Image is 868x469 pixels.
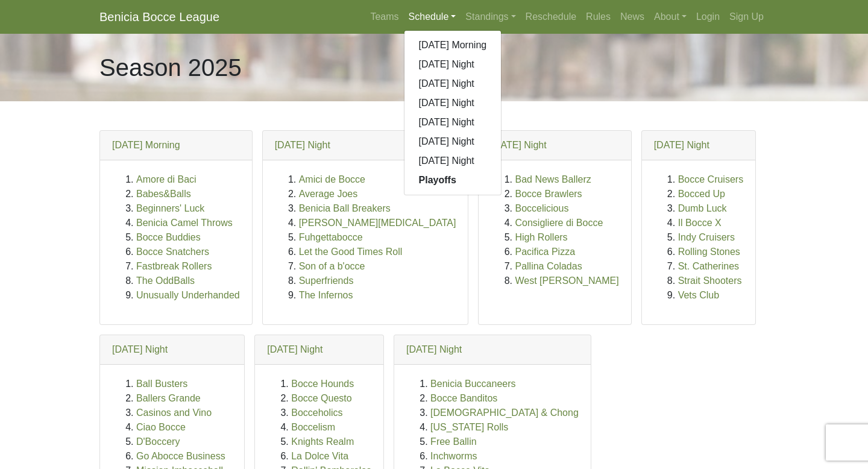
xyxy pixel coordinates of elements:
a: Strait Shooters [678,275,742,286]
a: Benicia Bocce League [99,5,219,29]
a: Ciao Bocce [136,422,186,432]
a: News [615,5,649,29]
a: Ball Busters [136,379,187,389]
a: [DATE] Night [404,55,502,74]
a: D'Boccery [136,436,180,447]
a: Fuhgettabocce [299,232,363,242]
a: [DATE] Night [112,344,168,354]
a: About [649,5,691,29]
a: Average Joes [299,189,358,199]
a: [US_STATE] Rolls [430,422,508,432]
a: Bocce Buddies [136,232,201,242]
a: Ballers Grande [136,393,201,403]
a: Reschedule [521,5,582,29]
a: Bocceholics [291,408,342,418]
a: Superfriends [299,275,354,286]
a: Bocce Hounds [291,379,354,389]
a: [DATE] Morning [404,36,502,55]
a: [DATE] Night [275,140,330,150]
a: Knights Realm [291,436,354,447]
a: The OddBalls [136,275,195,286]
a: [DATE] Night [404,113,502,132]
a: Pacifica Pizza [515,247,575,257]
a: Amici de Bocce [299,174,365,184]
a: Amore di Baci [136,174,197,184]
a: [DATE] Night [404,151,502,171]
a: Let the Good Times Roll [299,247,403,257]
a: Login [691,5,725,29]
a: Playoffs [404,171,502,190]
a: La Dolce Vita [291,451,348,461]
a: Beginners' Luck [136,203,204,213]
a: [DATE] Night [491,140,546,150]
a: Fastbreak Rollers [136,261,212,271]
a: Bocce Banditos [430,393,497,403]
a: Boccelism [291,422,335,432]
a: Schedule [404,5,461,29]
a: [DATE] Night [404,93,502,113]
a: Inchworms [430,451,477,461]
a: Free Ballin [430,436,476,447]
a: [DATE] Night [267,344,322,354]
a: Benicia Ball Breakers [299,203,391,213]
a: Babes&Balls [136,189,191,199]
a: Boccelicious [515,203,568,213]
a: Bocce Cruisers [678,174,743,184]
a: Standings [461,5,520,29]
a: High Rollers [515,232,567,242]
a: Pallina Coladas [515,261,582,271]
a: Benicia Camel Throws [136,218,233,228]
a: St. Catherines [678,261,739,271]
a: [DEMOGRAPHIC_DATA] & Chong [430,408,579,418]
a: Bocce Brawlers [515,189,582,199]
a: Benicia Buccaneers [430,379,515,389]
a: Bocce Snatchers [136,247,209,257]
strong: Playoffs [419,175,456,185]
a: Bad News Ballerz [515,174,591,184]
a: Consigliere di Bocce [515,218,603,228]
a: [DATE] Morning [112,140,180,150]
a: Il Bocce X [678,218,722,228]
a: Casinos and Vino [136,408,212,418]
a: Sign Up [725,5,769,29]
a: The Infernos [299,290,353,300]
a: Unusually Underhanded [136,290,240,300]
a: Son of a b'occe [299,261,365,271]
a: Bocce Questo [291,393,352,403]
a: Vets Club [678,290,719,300]
a: [DATE] Night [404,74,502,93]
a: Bocced Up [678,189,725,199]
a: [DATE] Night [404,132,502,151]
a: Indy Cruisers [678,232,735,242]
a: Rules [581,5,615,29]
a: West [PERSON_NAME] [515,275,618,286]
div: Schedule [404,30,502,195]
a: Rolling Stones [678,247,740,257]
a: Go Abocce Business [136,451,225,461]
a: Teams [365,5,403,29]
a: Dumb Luck [678,203,727,213]
a: [DATE] Night [654,140,709,150]
a: [PERSON_NAME][MEDICAL_DATA] [299,218,456,228]
a: [DATE] Night [406,344,462,354]
h1: Season 2025 [99,53,242,82]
